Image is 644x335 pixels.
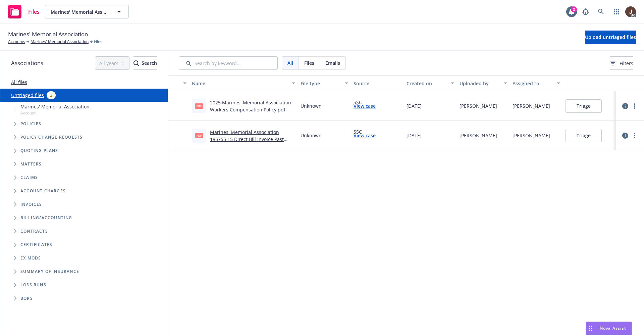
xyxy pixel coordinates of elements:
[610,56,633,70] button: Filters
[20,202,42,206] span: Invoices
[631,132,639,140] a: more
[20,149,58,153] span: Quoting plans
[179,56,278,70] input: Search by keyword...
[11,59,43,67] span: Associations
[287,59,293,66] span: All
[407,132,422,139] span: [DATE]
[354,132,376,139] a: View case
[45,5,129,18] button: Marines' Memorial Association
[404,75,457,91] button: Created on
[51,8,109,15] span: Marines' Memorial Association
[20,135,83,139] span: Policy change requests
[195,103,203,108] span: pdf
[8,30,88,39] span: Marines' Memorial Association
[189,75,298,91] button: Name
[600,325,626,331] span: Nova Assist
[133,60,139,66] svg: Search
[304,59,314,66] span: Files
[610,60,633,67] span: Filters
[571,6,577,12] div: 2
[20,122,42,126] span: Policies
[31,39,89,45] a: Marines' Memorial Association
[210,129,284,149] a: Marines' Memorial Association 185755 15 Direct Bill Invoice Past Due.pdf
[94,39,102,45] span: Files
[20,189,66,193] span: Account charges
[20,270,79,274] span: Summary of insurance
[460,132,497,139] div: [PERSON_NAME]
[195,133,203,138] span: pdf
[566,99,602,113] button: Triage
[625,6,636,17] img: photo
[5,2,42,21] a: Files
[510,75,563,91] button: Assigned to
[407,102,422,109] span: [DATE]
[610,5,623,18] a: Switch app
[457,75,510,91] button: Uploaded by
[133,57,157,69] div: Search
[20,162,42,166] span: Matters
[585,31,636,44] button: Upload untriaged files
[579,5,592,18] a: Report a Bug
[20,283,46,287] span: Loss Runs
[11,92,44,99] a: Untriaged files
[566,129,602,142] button: Triage
[20,229,48,233] span: Contracts
[20,256,41,260] span: Ex Mods
[28,9,40,14] span: Files
[210,99,291,113] a: 2025 Marines' Memorial Association Workers Compensation Policy.pdf
[631,102,639,110] a: more
[354,102,376,109] a: View case
[594,5,608,18] a: Search
[513,80,553,87] div: Assigned to
[192,80,287,87] div: Name
[8,39,25,45] a: Accounts
[20,103,90,110] span: Marines' Memorial Association
[460,102,497,109] div: [PERSON_NAME]
[0,102,168,211] div: Tree Example
[325,59,340,66] span: Emails
[586,322,594,335] div: Drag to move
[586,322,632,335] button: Nova Assist
[0,211,168,305] div: Folder Tree Example
[20,243,52,247] span: Certificates
[20,216,72,220] span: Billing/Accounting
[513,102,550,109] div: [PERSON_NAME]
[513,132,550,139] div: [PERSON_NAME]
[20,296,33,300] span: BORs
[301,80,341,87] div: File type
[47,91,56,99] div: 2
[11,79,27,85] a: All files
[133,56,157,70] button: SearchSearch
[460,80,500,87] div: Uploaded by
[407,80,447,87] div: Created on
[20,110,90,116] span: Account
[620,60,633,67] span: Filters
[20,176,38,180] span: Claims
[298,75,351,91] button: File type
[351,75,404,91] button: Source
[354,80,401,87] div: Source
[585,34,636,40] span: Upload untriaged files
